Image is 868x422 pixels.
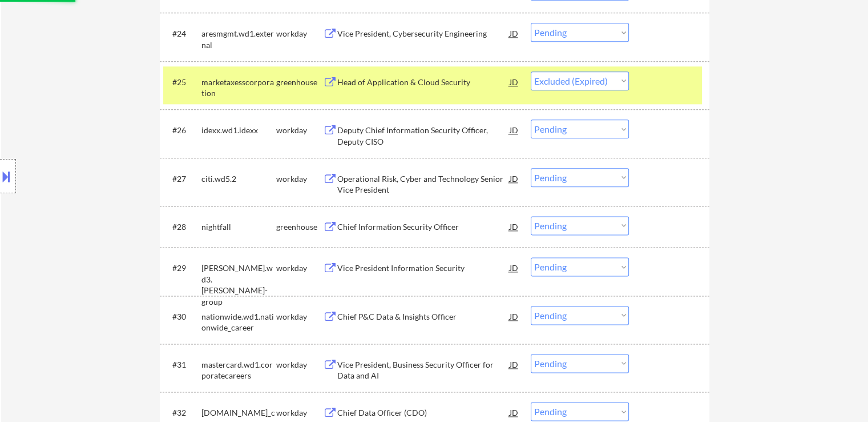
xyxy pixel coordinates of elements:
[276,359,323,371] div: workday
[172,359,192,371] div: #31
[508,354,520,375] div: JD
[201,359,276,381] div: mastercard.wd1.corporatecareers
[337,221,510,233] div: Chief Information Security Officer
[201,125,276,136] div: idexx.wd1.idexx
[201,173,276,185] div: citi.wd5.2
[508,23,520,43] div: JD
[276,407,323,419] div: workday
[337,359,510,381] div: Vice President, Business Security Officer for Data and AI
[201,311,276,333] div: nationwide.wd1.nationwide_career
[337,125,510,147] div: Deputy Chief Information Security Officer, Deputy CISO
[276,125,323,136] div: workday
[337,173,510,196] div: Operational Risk, Cyber and Technology Senior Vice President
[276,221,323,233] div: greenhouse
[201,262,276,307] div: [PERSON_NAME].wd3.[PERSON_NAME]-group
[337,77,510,88] div: Head of Application & Cloud Security
[201,221,276,233] div: nightfall
[508,216,520,237] div: JD
[508,168,520,189] div: JD
[276,311,323,323] div: workday
[276,28,323,39] div: workday
[172,311,192,323] div: #30
[337,407,510,419] div: Chief Data Officer (CDO)
[337,311,510,323] div: Chief P&C Data & Insights Officer
[508,257,520,278] div: JD
[337,262,510,274] div: Vice President Information Security
[276,173,323,185] div: workday
[201,28,276,50] div: aresmgmt.wd1.external
[276,262,323,274] div: workday
[508,306,520,327] div: JD
[276,77,323,88] div: greenhouse
[508,71,520,92] div: JD
[172,407,192,419] div: #32
[508,120,520,140] div: JD
[201,77,276,99] div: marketaxesscorporation
[337,28,510,39] div: Vice President, Cybersecurity Engineering
[172,28,192,39] div: #24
